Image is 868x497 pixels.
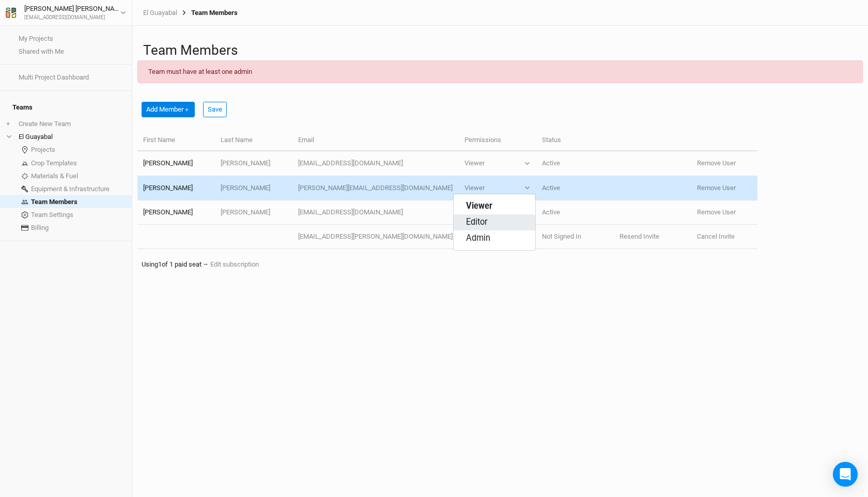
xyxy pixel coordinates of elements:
span: – [204,260,208,268]
div: Open Intercom Messenger [833,462,858,487]
td: [PERSON_NAME] [137,151,215,176]
button: Viewer [464,159,531,168]
div: Team must have at least one admin [137,60,863,83]
td: Active [536,200,613,225]
td: [EMAIL_ADDRESS][DOMAIN_NAME] [292,151,458,176]
h4: Teams [6,97,126,118]
span: Editor [466,216,488,228]
th: Last Name [215,130,292,152]
div: [PERSON_NAME] [PERSON_NAME] [24,4,120,14]
td: [PERSON_NAME][EMAIL_ADDRESS][DOMAIN_NAME] [292,176,458,200]
td: [PERSON_NAME] [215,200,292,225]
td: Not Signed In [536,225,613,249]
th: Status [536,130,613,152]
button: Resend Invite [619,232,659,241]
button: Remove User [697,183,736,193]
th: Email [292,130,458,152]
button: Remove User [697,159,736,168]
a: Edit subscription [210,260,259,268]
div: Team Members [177,9,238,17]
th: First Name [137,130,215,152]
button: Add Member＋ [142,102,195,117]
span: Using 1 of 1 paid seat [142,260,202,268]
span: Admin [466,232,490,244]
button: Save [203,102,227,117]
td: [PERSON_NAME] [215,176,292,200]
button: [PERSON_NAME] [PERSON_NAME][EMAIL_ADDRESS][DOMAIN_NAME] [5,3,127,22]
td: [PERSON_NAME] [137,200,215,225]
div: Viewer [464,159,485,168]
th: Permissions [458,130,536,152]
span: Viewer [466,200,492,212]
button: Viewer [464,183,531,193]
button: Remove User [697,208,736,217]
button: Cancel Invite [697,232,735,241]
div: [EMAIL_ADDRESS][DOMAIN_NAME] [24,14,120,22]
td: Active [536,151,613,176]
td: [EMAIL_ADDRESS][DOMAIN_NAME] [292,200,458,225]
td: [PERSON_NAME] [137,176,215,200]
td: [PERSON_NAME] [215,151,292,176]
td: [EMAIL_ADDRESS][PERSON_NAME][DOMAIN_NAME] [292,225,458,249]
a: El Guayabal [143,9,177,17]
span: + [6,120,10,128]
div: Viewer [464,183,485,193]
td: Active [536,176,613,200]
h1: Team Members [143,42,857,58]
